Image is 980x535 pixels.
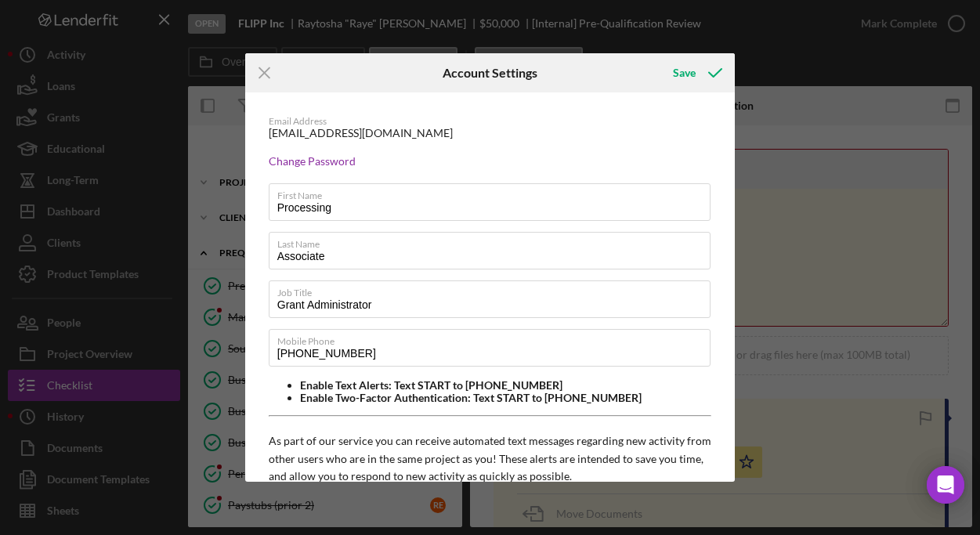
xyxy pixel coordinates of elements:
[277,281,711,298] label: Job Title
[269,155,712,168] div: Change Password
[269,432,712,485] p: As part of our service you can receive automated text messages regarding new activity from other ...
[269,127,453,139] div: [EMAIL_ADDRESS][DOMAIN_NAME]
[657,57,735,89] button: Save
[277,330,711,347] label: Mobile Phone
[300,392,712,404] li: Enable Two-Factor Authentication: Text START to [PHONE_NUMBER]
[673,57,696,89] div: Save
[927,466,964,504] div: Open Intercom Messenger
[277,233,711,250] label: Last Name
[269,116,712,127] div: Email Address
[277,184,711,201] label: First Name
[300,379,712,392] li: Enable Text Alerts: Text START to [PHONE_NUMBER]
[443,66,537,80] h6: Account Settings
